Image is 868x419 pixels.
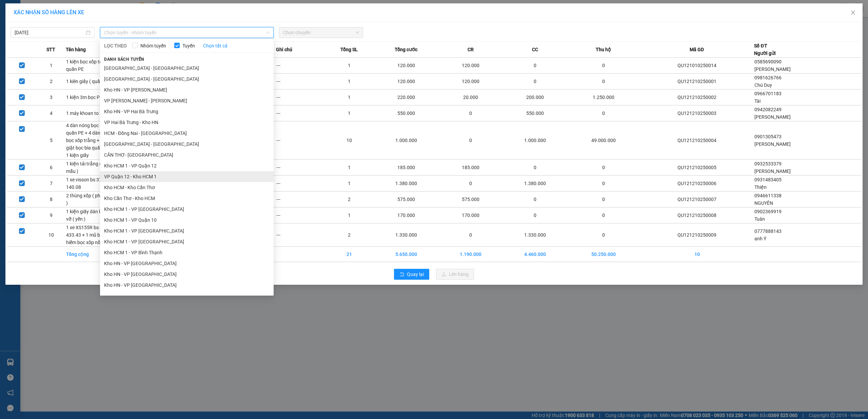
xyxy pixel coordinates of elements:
[100,95,274,106] li: VP [PERSON_NAME] - [PERSON_NAME]
[436,269,474,280] button: uploadLên hàng
[754,228,782,234] span: 0777888143
[37,58,66,74] td: 1
[438,121,503,160] td: 0
[754,200,773,206] span: NGUYÊN
[438,89,503,105] td: 20.000
[754,82,772,88] span: Chú Duy
[754,161,782,166] span: 0932533379
[325,176,374,192] td: 1
[46,46,55,53] span: STT
[66,176,117,192] td: 1 xe visson bs 37N1-140.08
[690,46,704,53] span: Mã GD
[66,223,117,247] td: 1 xe XS155R bs 43AB-433.43 + 1 mũ bảo hiểm bọc xốp nổ
[640,176,754,192] td: QU121210250006
[503,105,567,121] td: 550.000
[100,258,274,269] li: Kho HN - VP [GEOGRAPHIC_DATA]
[438,207,503,223] td: 170.000
[640,121,754,160] td: QU121210250004
[100,63,274,74] li: [GEOGRAPHIC_DATA] - [GEOGRAPHIC_DATA]
[66,105,117,121] td: 1 máy khoan to bọc PE
[37,121,66,160] td: 5
[54,23,135,35] span: CÔNG TY TNHH CHUYỂN PHÁT NHANH BẢO AN
[276,192,325,207] td: ---
[754,193,782,198] span: 0946611338
[844,3,863,22] button: Close
[66,89,117,105] td: 1 kiện 3m bọc PE
[374,58,438,74] td: 120.000
[266,31,270,35] span: down
[104,27,270,38] span: Chọn tuyến - nhóm tuyến
[325,207,374,223] td: 1
[568,58,640,74] td: 0
[568,121,640,160] td: 49.000.000
[568,192,640,207] td: 0
[100,280,274,291] li: Kho HN - VP [GEOGRAPHIC_DATA]
[66,46,86,53] span: Tên hàng
[325,74,374,89] td: 1
[66,74,117,89] td: 1 kiên giấy ( quần áo )
[374,121,438,160] td: 1.000.000
[374,89,438,105] td: 220.000
[438,192,503,207] td: 575.000
[100,236,274,247] li: Kho HCM 1 - VP [GEOGRAPHIC_DATA]
[325,160,374,176] td: 1
[754,141,791,147] span: [PERSON_NAME]
[640,192,754,207] td: QU121210250007
[66,207,117,223] td: 1 kiện giấy dán keo dễ vỡ ( yến )
[66,58,117,74] td: 1 kiện bọc xốp trắng quấn PE
[438,58,503,74] td: 120.000
[100,215,274,225] li: Kho HCM 1 - VP Quận 10
[325,89,374,105] td: 1
[374,223,438,247] td: 1.330.000
[568,160,640,176] td: 0
[399,272,404,277] span: rollback
[568,74,640,89] td: 0
[100,160,274,171] li: Kho HCM 1 - VP Quận 12
[276,160,325,176] td: ---
[276,176,325,192] td: ---
[100,247,274,258] li: Kho HCM 1 - VP Bình Thạnh
[640,223,754,247] td: QU121210250009
[374,105,438,121] td: 550.000
[850,10,856,15] span: close
[568,247,640,262] td: 50.250.000
[754,98,761,104] span: Tài
[283,27,359,38] span: Chọn chuyến
[503,192,567,207] td: 0
[325,192,374,207] td: 2
[503,89,567,105] td: 200.000
[754,209,782,214] span: 0902369919
[276,121,325,160] td: ---
[503,160,567,176] td: 0
[640,247,754,262] td: 10
[37,74,66,89] td: 2
[568,176,640,192] td: 0
[640,160,754,176] td: QU121210250005
[754,236,766,241] span: anh Ý
[503,247,567,262] td: 4.460.000
[276,58,325,74] td: ---
[640,89,754,105] td: QU121210250002
[100,291,274,301] li: Kho HN - VP [PERSON_NAME]
[19,23,36,29] strong: CSKH:
[438,176,503,192] td: 0
[100,171,274,182] li: VP Quận 12 - Kho HCM 1
[66,121,117,160] td: 4 dàn nóng bọc bìa quấn PE + 4 dàn lạnh bọc xốp trắng + 1 máy giặt bọc bìa quấn PE + 1 kiện giấy
[374,247,438,262] td: 5.650.000
[100,139,274,149] li: [GEOGRAPHIC_DATA] - [GEOGRAPHIC_DATA]
[374,192,438,207] td: 575.000
[754,216,765,222] span: Tuân
[374,207,438,223] td: 170.000
[325,121,374,160] td: 10
[754,107,782,112] span: 0942082249
[503,223,567,247] td: 1.330.000
[438,223,503,247] td: 0
[325,58,374,74] td: 1
[100,74,274,84] li: [GEOGRAPHIC_DATA] - [GEOGRAPHIC_DATA]
[754,177,782,182] span: 0931483405
[276,46,292,53] span: Ghi chú
[503,176,567,192] td: 1.380.000
[37,207,66,223] td: 9
[395,46,417,53] span: Tổng cước
[754,134,782,139] span: 0901305473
